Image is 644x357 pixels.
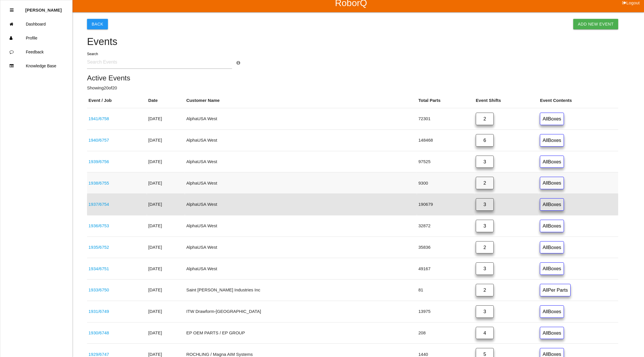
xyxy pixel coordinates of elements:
td: 72301 [417,108,474,130]
a: 1930/6748 [88,330,109,335]
td: 190679 [417,194,474,215]
a: AllBoxes [540,113,564,125]
a: 1933/6750 [88,287,109,292]
th: Event Contents [538,93,618,108]
a: 1936/6753 [88,223,109,228]
th: Event / Job [87,93,147,108]
a: AllBoxes [540,198,564,211]
a: 3 [476,305,494,318]
a: Search Info [236,60,240,65]
h5: Active Events [87,74,618,82]
label: Search [87,51,98,57]
td: 9300 [417,172,474,194]
a: 1935/6752 [88,245,109,250]
a: AllBoxes [540,177,564,189]
a: AllPer Parts [540,284,570,296]
a: 4 [476,327,494,339]
a: AllBoxes [540,305,564,318]
a: 3 [476,262,494,275]
div: Close [10,3,14,17]
td: AlphaUSA West [185,151,417,172]
a: 2 [476,113,494,125]
input: Search Events [87,55,232,69]
a: AllBoxes [540,220,564,232]
td: 32872 [417,215,474,237]
p: Diana Harris [25,3,62,12]
th: Total Parts [417,93,474,108]
h4: Events [87,36,618,47]
td: [DATE] [147,108,185,130]
td: 49167 [417,258,474,280]
a: 2 [476,177,494,189]
a: 1929/6747 [88,352,109,357]
td: [DATE] [147,280,185,301]
a: Profile [0,31,72,45]
td: [DATE] [147,322,185,344]
a: 3 [476,156,494,168]
a: Dashboard [0,17,72,31]
a: 1939/6756 [88,159,109,164]
td: [DATE] [147,129,185,151]
a: 1937/6754 [88,202,109,207]
a: 3 [476,198,494,211]
td: [DATE] [147,172,185,194]
th: Date [147,93,185,108]
td: 148468 [417,129,474,151]
p: Showing 20 of 20 [87,85,618,91]
a: AllBoxes [540,327,564,339]
td: [DATE] [147,215,185,237]
a: 1934/6751 [88,266,109,271]
a: 2 [476,241,494,254]
td: 35836 [417,237,474,258]
td: [DATE] [147,151,185,172]
a: 1938/6755 [88,181,109,185]
th: Event Shifts [474,93,538,108]
td: Saint [PERSON_NAME] Industries Inc [185,280,417,301]
th: Customer Name [185,93,417,108]
td: [DATE] [147,237,185,258]
a: AllBoxes [540,156,564,168]
td: ITW Drawform-[GEOGRAPHIC_DATA] [185,301,417,322]
td: AlphaUSA West [185,237,417,258]
a: AllBoxes [540,241,564,254]
a: Add New Event [573,19,618,29]
td: EP OEM PARTS / EP GROUP [185,322,417,344]
a: AllBoxes [540,262,564,275]
td: [DATE] [147,301,185,322]
a: 1931/6749 [88,309,109,314]
td: AlphaUSA West [185,108,417,130]
td: 13975 [417,301,474,322]
button: Back [87,19,108,29]
a: AllBoxes [540,134,564,147]
td: AlphaUSA West [185,194,417,215]
td: AlphaUSA West [185,258,417,280]
a: 2 [476,284,494,296]
td: AlphaUSA West [185,172,417,194]
a: 3 [476,220,494,232]
a: 6 [476,134,494,147]
td: 97525 [417,151,474,172]
td: 208 [417,322,474,344]
a: 1940/6757 [88,138,109,143]
a: 1941/6758 [88,116,109,121]
td: [DATE] [147,194,185,215]
td: AlphaUSA West [185,129,417,151]
a: Feedback [0,45,72,59]
td: [DATE] [147,258,185,280]
td: 81 [417,280,474,301]
td: AlphaUSA West [185,215,417,237]
a: Knowledge Base [0,59,72,73]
